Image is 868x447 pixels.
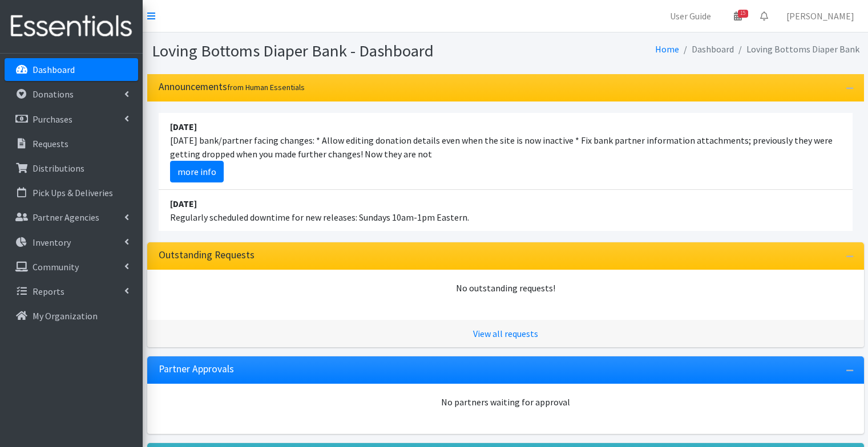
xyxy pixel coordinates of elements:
[5,157,138,180] a: Distributions
[33,212,99,223] p: Partner Agencies
[5,132,138,155] a: Requests
[159,395,853,409] div: No partners waiting for approval
[5,304,138,327] a: My Organization
[159,249,255,261] h3: Outstanding Requests
[227,82,305,92] small: from Human Essentials
[33,88,74,100] p: Donations
[170,198,197,209] strong: [DATE]
[33,261,79,273] p: Community
[170,161,224,182] a: more info
[159,113,853,190] li: [DATE] bank/partner facing changes: * Allow editing donation details even when the site is now in...
[5,280,138,303] a: Reports
[661,5,720,27] a: User Guide
[5,206,138,229] a: Partner Agencies
[159,363,234,375] h3: Partner Approvals
[33,187,113,198] p: Pick Ups & Deliveries
[170,121,197,132] strong: [DATE]
[5,181,138,204] a: Pick Ups & Deliveries
[473,328,538,339] a: View all requests
[5,58,138,81] a: Dashboard
[159,81,305,93] h3: Announcements
[655,43,679,55] a: Home
[5,108,138,131] a: Purchases
[33,113,72,125] p: Purchases
[5,231,138,254] a: Inventory
[159,281,853,295] div: No outstanding requests!
[152,41,502,61] h1: Loving Bottoms Diaper Bank - Dashboard
[33,162,84,174] p: Distributions
[725,5,751,27] a: 15
[679,41,734,58] li: Dashboard
[33,237,71,248] p: Inventory
[33,286,64,297] p: Reports
[777,5,863,27] a: [PERSON_NAME]
[33,64,75,75] p: Dashboard
[734,41,859,58] li: Loving Bottoms Diaper Bank
[33,138,68,149] p: Requests
[5,83,138,105] a: Donations
[738,10,748,18] span: 15
[5,255,138,278] a: Community
[5,7,138,46] img: HumanEssentials
[159,190,853,231] li: Regularly scheduled downtime for new releases: Sundays 10am-1pm Eastern.
[33,310,98,322] p: My Organization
